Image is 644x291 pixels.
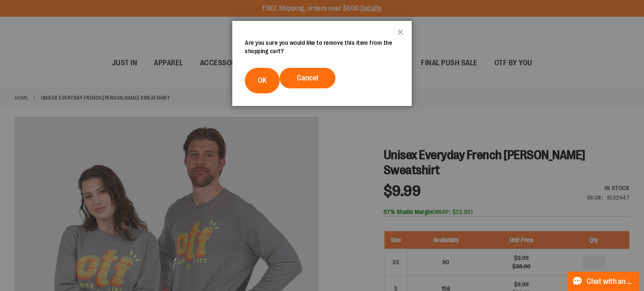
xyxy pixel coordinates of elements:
[245,68,280,93] button: OK
[567,272,639,291] button: Chat with an Expert
[258,76,267,85] span: OK
[297,74,318,82] span: Cancel
[280,68,335,88] button: Cancel
[245,39,399,55] div: Are you sure you would like to remove this item from the shopping cart?
[587,278,634,286] span: Chat with an Expert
